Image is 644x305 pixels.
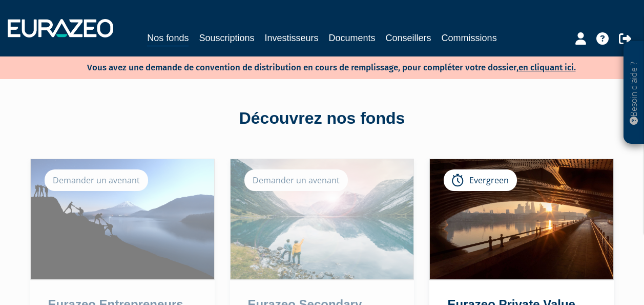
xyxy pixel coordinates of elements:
div: Demander un avenant [45,169,148,191]
a: Conseillers [386,31,431,45]
a: en cliquant ici. [518,62,576,73]
a: Souscriptions [199,31,254,45]
p: Besoin d'aide ? [628,47,640,139]
div: Découvrez nos fonds [30,107,614,130]
a: Documents [329,31,376,45]
div: Evergreen [444,169,517,191]
img: Eurazeo Secondary Feeder Fund V [231,159,414,279]
img: Eurazeo Private Value Europe 3 [430,159,613,279]
p: Vous avez une demande de convention de distribution en cours de remplissage, pour compléter votre... [57,59,576,74]
a: Investisseurs [264,31,318,45]
img: 1732889491-logotype_eurazeo_blanc_rvb.png [8,19,113,37]
a: Commissions [442,31,497,45]
div: Demander un avenant [244,169,348,191]
a: Nos fonds [147,31,189,47]
img: Eurazeo Entrepreneurs Club 3 [31,159,214,279]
